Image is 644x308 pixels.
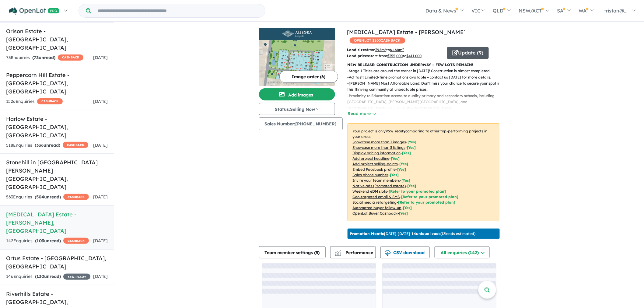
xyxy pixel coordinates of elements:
span: [Refer to your promoted plan] [398,200,456,205]
u: Social media retargeting [353,200,397,205]
u: Add project selling-points [353,162,398,166]
span: [Yes] [399,211,408,215]
u: $ 411,000 [407,54,422,58]
h5: Stonehill in [GEOGRAPHIC_DATA][PERSON_NAME] - [GEOGRAPHIC_DATA] , [GEOGRAPHIC_DATA] [6,158,108,191]
span: [Refer to your promoted plan] [401,194,459,199]
p: - Stage 1 Titles are around the corner in [DATE]! Construction is almost completed! [348,68,504,74]
u: Showcase more than 3 listings [353,145,406,150]
h5: Harlow Estate - [GEOGRAPHIC_DATA] , [GEOGRAPHIC_DATA] [6,115,108,139]
h5: Ortus Estate - [GEOGRAPHIC_DATA] , [GEOGRAPHIC_DATA] [6,254,108,271]
img: bar-chart.svg [335,252,341,256]
span: to [387,47,404,52]
span: 5 [316,250,318,255]
b: Land prices [347,54,369,58]
img: line-chart.svg [335,250,341,254]
sup: 2 [403,47,404,51]
span: 45 % READY [63,274,90,280]
b: 95 % ready [386,129,406,133]
a: Allegra Estate - Leopold LogoAllegra Estate - Leopold [259,28,335,86]
button: Status:Selling Now [259,103,335,115]
span: [DATE] [93,99,108,104]
img: Allegra Estate - Leopold [259,40,335,86]
img: Openlot PRO Logo White [9,7,60,15]
span: [ Yes ] [408,140,417,144]
p: [DATE] - [DATE] - ( 13 leads estimated) [350,231,476,236]
strong: ( unread) [35,238,61,243]
h5: Orison Estate - [GEOGRAPHIC_DATA] , [GEOGRAPHIC_DATA] [6,27,108,52]
u: Automated buyer follow-up [353,205,402,210]
span: Performance [336,250,373,255]
span: CASHBACK [63,142,88,148]
span: 103 [37,238,44,243]
span: [ Yes ] [402,151,411,155]
p: - Proximity to Education: Access to quality primary and secondary schools, including [GEOGRAPHIC_... [348,93,504,111]
div: 518 Enquir ies [6,142,88,149]
strong: ( unread) [35,274,61,279]
div: 142 Enquir ies [6,237,89,245]
button: All enquiries (142) [435,246,490,258]
u: Display pricing information [353,151,401,155]
u: 6,168 m [390,47,404,52]
div: 1526 Enquir ies [6,98,63,105]
span: [ Yes ] [397,167,406,172]
span: [DATE] [93,238,108,243]
span: CASHBACK [63,238,89,244]
span: [Yes] [408,184,416,188]
span: 336 [36,142,44,148]
u: 392 m [376,47,387,52]
button: Sales Number:[PHONE_NUMBER] [259,117,343,130]
button: Update (9) [447,47,489,59]
u: Invite your team members [353,178,400,183]
u: Showcase more than 3 images [353,140,406,144]
img: Allegra Estate - Leopold Logo [261,30,333,38]
button: Team member settings (5) [259,246,326,258]
u: Embed Facebook profile [353,167,396,172]
span: CASHBACK [58,54,83,61]
span: 130 [37,274,44,279]
span: [ Yes ] [391,156,400,161]
button: Add images [259,88,335,100]
span: [ Yes ] [407,145,416,150]
div: 563 Enquir ies [6,194,89,201]
u: Weekend eDM slots [353,189,387,194]
span: [Yes] [403,205,412,210]
b: Promotion Month: [350,231,384,236]
h5: [MEDICAL_DATA] Estate - [PERSON_NAME] , [GEOGRAPHIC_DATA] [6,210,108,235]
h5: Peppercorn Hill Estate - [GEOGRAPHIC_DATA] , [GEOGRAPHIC_DATA] [6,71,108,96]
sup: 2 [385,47,387,51]
p: from [347,47,443,53]
a: [MEDICAL_DATA] Estate - [PERSON_NAME] [347,29,466,36]
div: 146 Enquir ies [6,273,90,280]
u: $ 355,000 [387,54,403,58]
u: Sales phone number [353,173,389,177]
u: Geo-targeted email & SMS [353,194,400,199]
span: [DATE] [93,194,108,200]
button: Image order (6) [279,71,338,83]
span: OPENLOT $ 200 CASHBACK [350,37,405,44]
p: NEW RELEASE: CONSTRUCTION UNDERWAY – FEW LOTS REMAIN! [348,62,499,68]
p: start from [347,53,443,59]
span: [Refer to your promoted plan] [389,189,446,194]
b: Land sizes [347,47,367,52]
span: [ Yes ] [402,178,411,183]
img: download icon [385,250,391,256]
p: Your project is only comparing to other top-performing projects in your area: - - - - - - - - - -... [348,123,499,221]
u: Native ads (Promoted estate) [353,184,406,188]
span: 73 [34,55,39,60]
span: [DATE] [93,55,108,60]
button: Read more [348,110,376,117]
span: tristan@... [604,8,628,14]
strong: ( unread) [32,55,55,60]
strong: ( unread) [35,194,61,200]
span: CASHBACK [37,98,63,104]
u: Add project headline [353,156,390,161]
p: - Act fast! Limited-time promotions available – contact us [DATE] for more details. [348,74,504,80]
u: OpenLot Buyer Cashback [353,211,398,215]
button: CSV download [380,246,430,258]
strong: ( unread) [35,142,60,148]
input: Try estate name, suburb, builder or developer [92,4,264,17]
span: 504 [36,194,44,200]
span: [ Yes ] [400,162,408,166]
div: 73 Enquir ies [6,54,83,61]
span: CASHBACK [63,194,89,200]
